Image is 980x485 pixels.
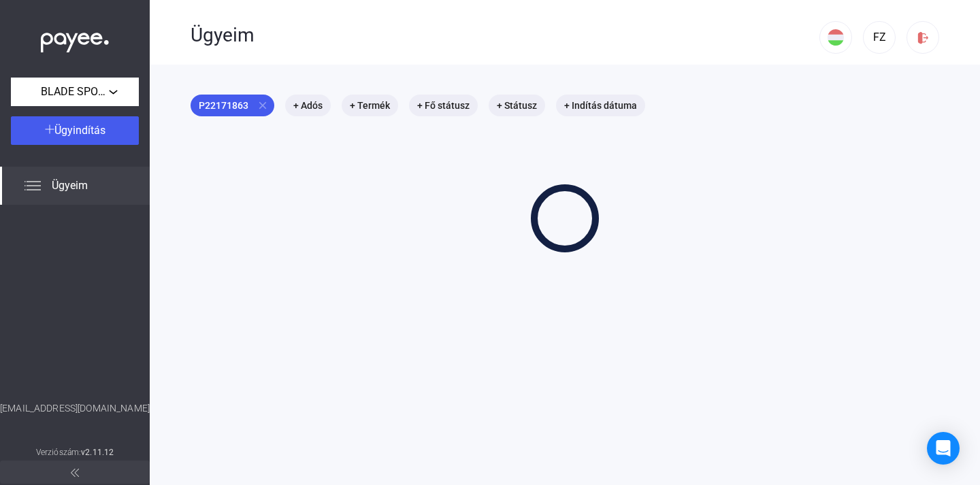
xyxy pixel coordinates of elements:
[24,178,41,194] img: list.svg
[41,84,109,100] span: BLADE SPORT KFT.
[868,29,891,46] div: FZ
[11,116,139,145] button: Ügyindítás
[71,469,79,477] img: arrow-double-left-grey.svg
[45,124,54,134] img: plus-white.svg
[11,78,139,106] button: BLADE SPORT KFT.
[41,25,109,53] img: white-payee-white-dot.svg
[285,95,331,116] mat-chip: + Adós
[916,31,930,45] img: logout-red
[191,95,274,116] mat-chip: P22171863
[489,95,545,116] mat-chip: + Státusz
[927,432,960,465] div: Open Intercom Messenger
[342,95,398,116] mat-chip: + Termék
[828,29,844,46] img: HU
[52,178,88,194] span: Ügyeim
[191,24,819,47] div: Ügyeim
[54,124,105,137] span: Ügyindítás
[906,21,939,54] button: logout-red
[257,99,269,112] mat-icon: close
[556,95,645,116] mat-chip: + Indítás dátuma
[863,21,896,54] button: FZ
[81,448,114,457] strong: v2.11.12
[409,95,478,116] mat-chip: + Fő státusz
[819,21,852,54] button: HU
